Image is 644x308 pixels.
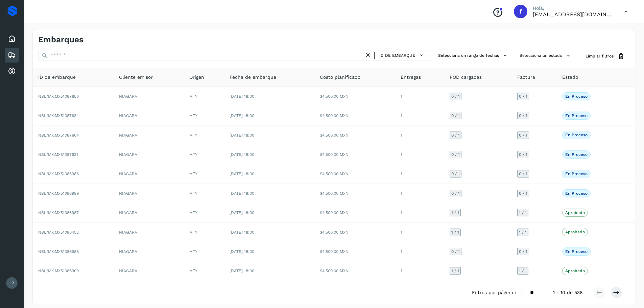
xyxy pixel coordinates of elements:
p: En proceso [565,94,588,99]
span: 0 / 1 [519,114,527,118]
td: MTY [184,106,224,125]
td: 1 [395,125,444,145]
td: $4,500.00 MXN [314,222,395,242]
td: $4,500.00 MXN [314,145,395,164]
span: 0 / 1 [519,191,527,195]
span: 0 / 1 [451,152,460,157]
span: Estado [562,74,578,81]
td: $4,500.00 MXN [314,164,395,184]
p: En proceso [565,133,588,137]
span: [DATE] 18:00 [230,133,254,138]
td: 1 [395,261,444,280]
td: MTY [184,164,224,184]
span: 0 / 1 [451,172,460,176]
span: 0 / 1 [519,152,527,157]
span: NBL/MX.MX51086452 [38,230,79,235]
td: 1 [395,164,444,184]
p: En proceso [565,152,588,157]
td: $4,500.00 MXN [314,184,395,203]
span: [DATE] 18:00 [230,191,254,196]
span: ID de embarque [38,74,76,81]
td: MTY [184,222,224,242]
span: 0 / 1 [451,250,460,254]
h4: Embarques [38,35,84,45]
td: NIAGARA [114,184,184,203]
td: 1 [395,106,444,125]
span: POD cargadas [450,74,482,81]
td: $4,500.00 MXN [314,261,395,280]
span: NBL/MX.MX51086988 [38,249,79,254]
td: 1 [395,222,444,242]
span: 1 / 1 [519,230,527,234]
td: NIAGARA [114,125,184,145]
span: [DATE] 18:00 [230,230,254,235]
span: NBL/MX.MX51087631 [38,152,78,157]
span: 0 / 1 [519,250,527,254]
button: Selecciona un estado [517,50,575,61]
span: NBL/MX.MX51087604 [38,133,79,138]
td: MTY [184,184,224,203]
span: 1 / 1 [451,269,459,273]
span: NBL/MX.MX51086986 [38,171,79,176]
span: [DATE] 18:00 [230,171,254,176]
span: 0 / 1 [519,94,527,98]
span: ID de embarque [379,52,415,58]
span: Entregas [401,74,421,81]
p: Aprobado [565,230,585,234]
p: Aprobado [565,268,585,273]
span: [DATE] 18:00 [230,113,254,118]
span: 0 / 1 [451,114,460,118]
span: 0 / 1 [451,94,460,98]
span: Costo planificado [320,74,360,81]
span: 1 - 10 de 538 [553,289,583,296]
p: En proceso [565,249,588,254]
span: Filtros por página : [472,289,516,296]
td: 1 [395,184,444,203]
td: $4,500.00 MXN [314,203,395,222]
span: Origen [189,74,204,81]
p: En proceso [565,171,588,176]
td: 1 [395,87,444,106]
td: $4,500.00 MXN [314,242,395,261]
span: 1 / 1 [451,211,459,215]
span: [DATE] 18:00 [230,249,254,254]
td: 1 [395,242,444,261]
td: MTY [184,242,224,261]
div: Cuentas por cobrar [5,64,19,79]
p: Aprobado [565,210,585,215]
span: NBL/MX.MX51086987 [38,210,79,215]
span: Limpiar filtros [586,53,614,59]
span: 1 / 1 [451,230,459,234]
div: Inicio [5,31,19,46]
span: Fecha de embarque [230,74,276,81]
td: NIAGARA [114,145,184,164]
td: NIAGARA [114,164,184,184]
span: NBL/MX.MX51086900 [38,268,79,273]
td: MTY [184,145,224,164]
span: [DATE] 18:00 [230,210,254,215]
td: NIAGARA [114,106,184,125]
td: MTY [184,203,224,222]
p: En proceso [565,191,588,196]
td: 1 [395,203,444,222]
span: 0 / 1 [519,133,527,137]
td: NIAGARA [114,87,184,106]
td: NIAGARA [114,261,184,280]
td: NIAGARA [114,203,184,222]
td: MTY [184,87,224,106]
span: Factura [517,74,535,81]
span: [DATE] 18:00 [230,152,254,157]
span: NBL/MX.MX51087634 [38,113,79,118]
td: NIAGARA [114,222,184,242]
span: NBL/MX.MX51086989 [38,191,79,196]
p: Hola, [533,5,614,11]
td: $4,500.00 MXN [314,87,395,106]
span: [DATE] 18:00 [230,268,254,273]
span: Cliente emisor [119,74,153,81]
td: MTY [184,125,224,145]
span: [DATE] 18:00 [230,94,254,99]
span: 0 / 1 [519,172,527,176]
p: facturacion@salgofreight.com [533,11,614,18]
td: MTY [184,261,224,280]
td: $4,500.00 MXN [314,125,395,145]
